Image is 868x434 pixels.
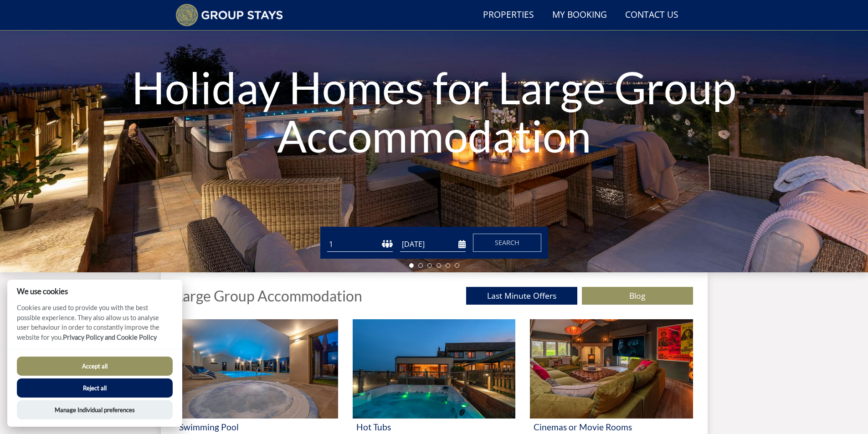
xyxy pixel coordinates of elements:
[534,422,689,432] h3: Cinemas or Movie Rooms
[549,5,611,26] a: My Booking
[466,287,577,305] a: Last Minute Offers
[530,319,693,419] img: 'Cinemas or Movie Rooms' - Large Group Accommodation Holiday Ideas
[130,45,738,178] h1: Holiday Homes for Large Group Accommodation
[479,5,538,26] a: Properties
[7,287,182,296] h2: We use cookies
[17,357,173,376] button: Accept all
[179,422,334,432] h3: Swimming Pool
[495,238,519,247] span: Search
[582,287,693,305] a: Blog
[17,378,173,398] button: Reject all
[7,303,182,349] p: Cookies are used to provide you with the best possible experience. They also allow us to analyse ...
[400,237,466,252] input: Arrival Date
[473,234,541,252] button: Search
[63,333,157,341] a: Privacy Policy and Cookie Policy
[17,400,173,419] button: Manage Individual preferences
[356,422,512,432] h3: Hot Tubs
[175,4,283,26] img: Group Stays
[353,319,515,419] img: 'Hot Tubs' - Large Group Accommodation Holiday Ideas
[175,319,338,419] img: 'Swimming Pool' - Large Group Accommodation Holiday Ideas
[621,5,682,26] a: Contact Us
[175,288,362,304] h1: Large Group Accommodation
